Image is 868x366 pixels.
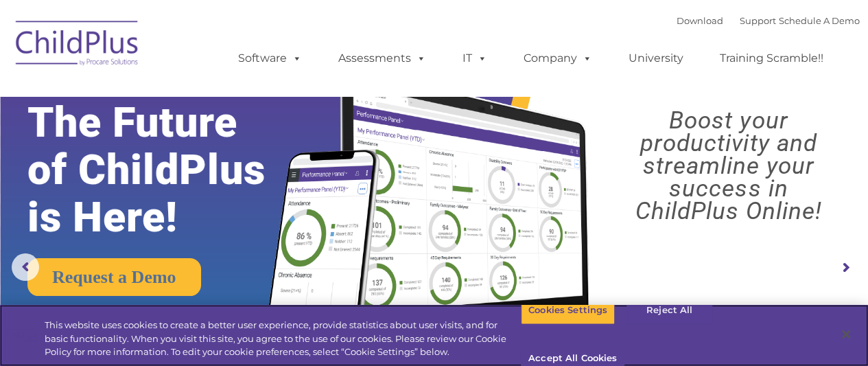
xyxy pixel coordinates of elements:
a: Software [224,45,316,72]
a: Training Scramble!! [706,45,837,72]
span: Last name [191,91,233,101]
a: Support [740,15,776,26]
a: Company [510,45,606,72]
a: Assessments [325,45,440,72]
rs-layer: Boost your productivity and streamline your success in ChildPlus Online! [600,109,857,222]
a: Request a Demo [27,258,201,296]
button: Reject All [626,296,712,325]
a: Download [677,15,723,26]
a: University [615,45,697,72]
font: | [677,15,860,26]
rs-layer: The Future of ChildPlus is Here! [27,99,305,241]
button: Close [831,319,861,350]
a: IT [449,45,501,72]
a: Schedule A Demo [779,15,860,26]
button: Cookies Settings [521,296,615,325]
div: This website uses cookies to create a better user experience, provide statistics about user visit... [45,319,521,359]
img: ChildPlus by Procare Solutions [9,11,146,80]
span: Phone number [191,147,249,157]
